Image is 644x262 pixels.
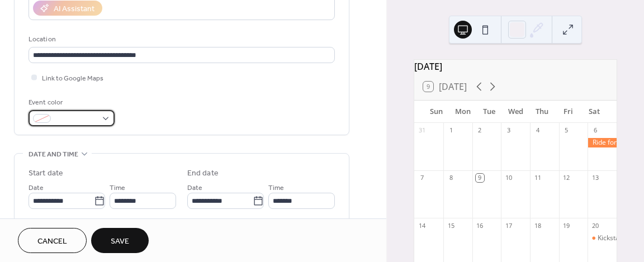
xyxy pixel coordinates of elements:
[588,138,617,147] div: Ride for the Rescue
[29,149,78,160] span: Date and time
[18,228,87,253] button: Cancel
[504,221,513,230] div: 17
[503,101,529,123] div: Wed
[555,101,581,123] div: Fri
[591,174,599,182] div: 13
[42,73,103,84] span: Link to Google Maps
[91,228,149,253] button: Save
[533,126,542,135] div: 4
[581,101,608,123] div: Sat
[423,101,449,123] div: Sun
[449,101,476,123] div: Mon
[418,221,426,230] div: 14
[29,97,112,108] div: Event color
[476,221,484,230] div: 16
[529,101,555,123] div: Thu
[29,168,63,179] div: Start date
[591,126,599,135] div: 6
[588,234,617,243] div: Kickstands Hay Fundraiser
[562,174,571,182] div: 12
[447,174,455,182] div: 8
[418,126,426,135] div: 31
[414,60,617,73] div: [DATE]
[562,221,571,230] div: 19
[476,101,502,123] div: Tue
[533,174,542,182] div: 11
[110,182,125,194] span: Time
[447,126,455,135] div: 1
[476,126,484,135] div: 2
[418,174,426,182] div: 7
[504,126,513,135] div: 3
[591,221,599,230] div: 20
[187,182,202,194] span: Date
[476,174,484,182] div: 9
[29,182,44,194] span: Date
[29,34,333,45] div: Location
[562,126,571,135] div: 5
[268,182,284,194] span: Time
[187,168,219,179] div: End date
[447,221,455,230] div: 15
[533,221,542,230] div: 18
[37,236,67,247] span: Cancel
[504,174,513,182] div: 10
[111,236,129,247] span: Save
